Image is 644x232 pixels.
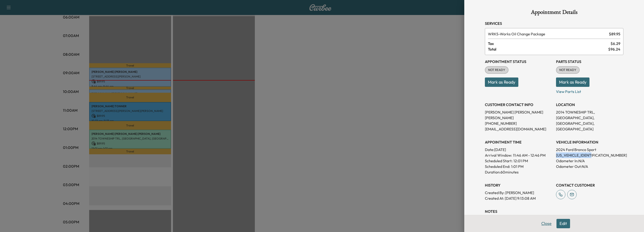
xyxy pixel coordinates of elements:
p: Created At : [DATE] 9:13:08 AM [485,195,552,201]
button: Edit [556,219,570,228]
button: Close [538,219,555,228]
h3: APPOINTMENT TIME [485,139,552,145]
p: 12:01 PM [513,158,528,164]
button: Mark as Ready [485,77,518,87]
button: Mark as Ready [556,77,589,87]
h3: Appointment Status [485,59,552,64]
p: Odometer In: N/A [556,158,623,164]
h3: CONTACT CUSTOMER [556,182,623,188]
h3: Services [485,21,623,26]
h1: Appointment Details [485,9,623,17]
p: [EMAIL_ADDRESS][DOMAIN_NAME] [485,126,552,132]
h3: VEHICLE INFORMATION [556,139,623,145]
p: 1:01 PM [511,164,523,169]
p: Odometer Out: N/A [556,164,623,169]
p: [PHONE_NUMBER] [485,121,552,126]
h3: History [485,182,552,188]
p: Date: [DATE] [485,147,552,152]
span: NOT READY [485,68,508,72]
p: Created By : [PERSON_NAME] [485,190,552,195]
p: Scheduled Start: [485,158,512,164]
p: Duration: 60 minutes [485,169,552,175]
p: [US_VEHICLE_IDENTIFICATION_NUMBER] [556,152,623,158]
span: Total [488,46,608,52]
span: $ 89.95 [609,31,620,37]
p: [PERSON_NAME] [PERSON_NAME] [PERSON_NAME] [485,109,552,121]
h3: NOTES [485,209,623,214]
p: View Parts List [556,87,623,94]
p: 2024 Ford Bronco Sport [556,147,623,152]
h3: LOCATION [556,102,623,107]
h3: Parts Status [556,59,623,64]
span: $ 6.29 [611,41,620,46]
p: Arrival Window: [485,152,552,158]
p: 2014 TOWNESHIP TRL, [GEOGRAPHIC_DATA], [GEOGRAPHIC_DATA], [GEOGRAPHIC_DATA] [556,109,623,132]
span: $ 96.24 [608,46,620,52]
h3: CUSTOMER CONTACT INFO [485,102,552,107]
span: Works Oil Change Package [488,31,607,37]
span: 11:46 AM - 12:46 PM [513,152,545,158]
span: Tax [488,41,611,46]
p: Scheduled End: [485,164,510,169]
span: NOT READY [556,68,579,72]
